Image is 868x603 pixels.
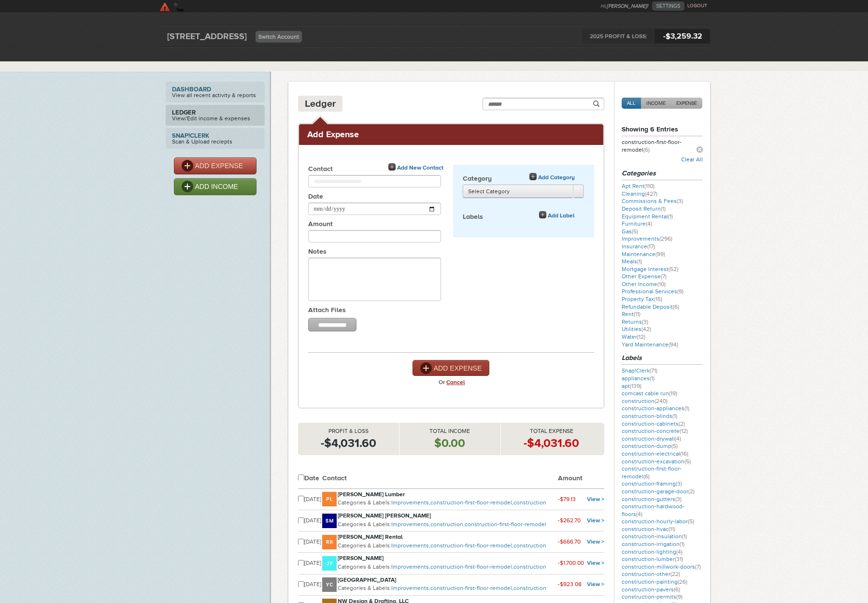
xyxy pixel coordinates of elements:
[501,428,602,435] p: Total Expense
[172,109,258,115] strong: Ledger
[338,576,396,583] strong: [GEOGRAPHIC_DATA]
[622,258,642,265] a: Meals
[643,146,650,153] span: (6)
[622,205,666,212] a: Deposit Return
[622,405,689,412] a: construction-appliances
[636,511,642,517] span: (4)
[338,562,558,572] p: Categories & Labels:
[172,132,258,139] strong: Snap!Clerk
[675,435,681,442] span: (4)
[158,29,256,43] div: [STREET_ADDRESS]
[430,563,513,570] a: construction-first-floor-remodel
[587,538,604,545] a: View >
[166,82,265,102] a: DashboardView all recent activity & reports
[675,556,683,562] span: (31)
[661,205,666,212] span: (1)
[622,465,682,480] a: construction-first-floor-remodel
[678,578,687,585] span: (26)
[622,311,640,317] a: Rent
[630,383,641,389] span: (139)
[305,98,336,110] h4: Ledger
[607,3,648,9] strong: [PERSON_NAME]!
[338,555,384,561] strong: [PERSON_NAME]
[304,510,322,531] td: [DATE]
[321,436,376,449] strong: -$4,031.60
[622,139,682,153] a: construction-first-floor-remodel
[622,169,703,180] h3: Categories
[622,435,681,442] a: construction-drywall
[166,105,265,126] a: LedgerView/Edit income & expenses
[679,420,685,427] span: (2)
[338,533,403,540] strong: [PERSON_NAME] Rental
[622,198,683,204] a: Commissions & Fees
[622,443,678,449] a: construction-dump
[650,375,655,382] span: (1)
[680,450,688,457] span: (16)
[655,29,710,43] span: -$3,259.32
[622,98,641,109] a: ALL
[512,542,513,549] span: ,
[338,541,558,551] p: Categories & Labels:
[524,436,579,449] strong: -$4,031.60
[463,521,465,528] span: ,
[622,296,662,302] a: Property Tax
[669,390,677,397] span: (19)
[622,125,703,136] h3: Showing 6 Entries
[600,1,652,11] li: Hi,
[661,273,667,280] span: (7)
[622,413,677,419] a: construction-blinds
[622,303,679,310] a: Refundable Deposit
[338,491,405,498] strong: [PERSON_NAME] Lumber
[622,578,687,585] a: construction-painting
[308,306,453,316] label: Attach Files
[676,480,682,487] span: (3)
[622,383,641,389] a: apt
[338,584,558,593] p: Categories & Labels:
[622,533,687,540] a: construction-insulation
[622,398,668,404] a: construction
[539,211,575,220] a: Add Label
[391,542,430,549] a: Improvements,
[642,318,648,325] span: (3)
[622,488,695,495] a: construction-garage-door
[646,220,652,227] span: (4)
[463,174,584,185] label: Category
[677,198,683,204] span: (3)
[676,593,683,600] span: (9)
[558,517,581,524] small: -$262.70
[622,593,683,600] a: construction-permits
[622,556,683,562] a: construction-lumber
[308,247,453,258] label: Notes
[338,512,431,519] strong: [PERSON_NAME] [PERSON_NAME]
[622,496,682,502] a: construction-gutters
[622,190,657,197] a: Cleaning
[338,520,558,530] p: Categories & Labels:
[688,488,695,495] span: (2)
[558,470,604,489] th: Amount
[512,563,513,570] span: ,
[652,1,684,11] a: SETTINGS
[174,178,256,195] a: ADD INCOME
[622,571,680,577] a: construction-other
[558,538,581,545] small: -$666.70
[681,156,703,163] a: Clear All
[637,258,642,265] span: (1)
[680,541,684,547] span: (1)
[622,458,691,465] a: construction-excavation
[399,428,500,435] p: Total Income
[641,98,671,109] a: INCOME
[622,326,651,332] a: Utilities
[669,266,678,273] span: (52)
[307,129,595,140] h2: Add Expense
[622,281,666,287] a: Other Income
[558,560,584,566] small: -$1,700.00
[622,503,684,517] a: construction-hardwood-floors
[655,251,665,258] span: (99)
[391,499,430,506] a: Improvements,
[650,367,657,374] span: (71)
[256,31,302,43] a: Switch Account
[322,470,558,489] th: Contact
[675,496,682,502] span: (3)
[643,473,650,480] span: (6)
[158,1,251,11] a: SkyClerk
